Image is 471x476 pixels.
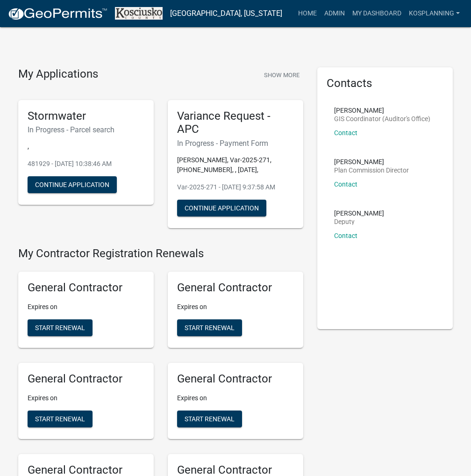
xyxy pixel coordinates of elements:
a: [GEOGRAPHIC_DATA], [US_STATE] [170,6,282,22]
span: Start Renewal [35,415,85,422]
button: Show More [260,67,303,83]
button: Start Renewal [177,319,242,336]
h5: General Contractor [28,281,144,295]
a: kosplanning [405,5,464,22]
h6: In Progress - Payment Form [177,139,294,148]
p: [PERSON_NAME], Var-2025-271, [PHONE_NUMBER], , [DATE], [177,155,294,175]
h4: My Contractor Registration Renewals [18,247,303,260]
span: Start Renewal [35,324,85,331]
p: 481929 - [DATE] 10:38:46 AM [28,159,144,169]
p: , [28,142,144,151]
h5: General Contractor [177,281,294,295]
p: Deputy [334,218,384,225]
p: [PERSON_NAME] [334,210,384,216]
p: Expires on [28,393,144,403]
span: Start Renewal [185,324,235,331]
p: Expires on [177,393,294,403]
p: [PERSON_NAME] [334,107,430,114]
a: Contact [334,232,357,239]
a: Contact [334,180,357,188]
h5: Contacts [327,77,443,90]
h5: General Contractor [28,372,144,386]
h5: Stormwater [28,109,144,123]
h5: Variance Request - APC [177,109,294,137]
button: Start Renewal [28,319,93,336]
button: Continue Application [28,176,117,193]
a: Home [294,5,321,22]
p: Expires on [28,302,144,312]
a: Admin [321,5,349,22]
h5: General Contractor [177,372,294,386]
button: Continue Application [177,200,266,216]
h4: My Applications [18,67,98,81]
a: My Dashboard [349,5,405,22]
img: Kosciusko County, Indiana [115,7,163,20]
button: Start Renewal [177,411,242,427]
p: [PERSON_NAME] [334,159,409,165]
p: Expires on [177,302,294,312]
p: GIS Coordinator (Auditor's Office) [334,115,430,122]
span: Start Renewal [185,415,235,422]
h6: In Progress - Parcel search [28,125,144,134]
p: Var-2025-271 - [DATE] 9:37:58 AM [177,182,294,192]
p: Plan Commission Director [334,167,409,173]
a: Contact [334,129,357,137]
button: Start Renewal [28,411,93,427]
